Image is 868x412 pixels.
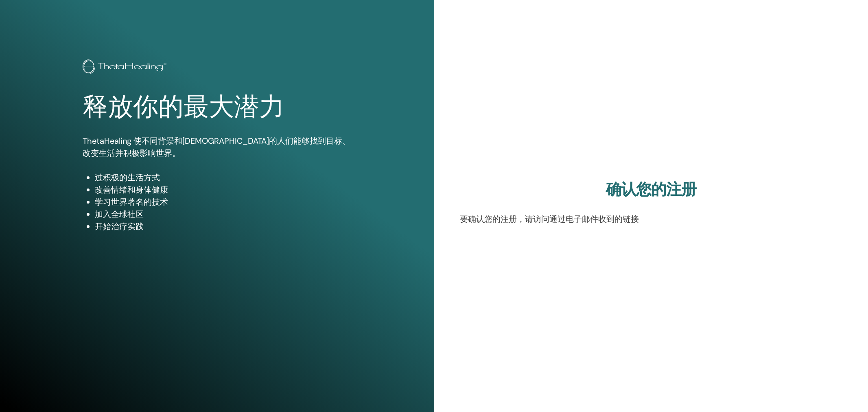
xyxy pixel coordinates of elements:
[460,213,843,225] p: 要确认您的注册，请访问通过电子邮件收到的链接
[95,171,352,184] li: 过积极的生活方式
[95,220,352,232] li: 开始治疗实践
[83,135,352,159] p: ThetaHealing 使不同背景和[DEMOGRAPHIC_DATA]的人们能够找到目标、改变生活并积极影响世界。
[83,92,352,122] h1: 释放你的最大潜力
[95,208,352,220] li: 加入全球社区
[95,196,352,208] li: 学习世界著名的技术
[95,184,352,196] li: 改善情绪和身体健康
[460,180,843,199] h2: 确认您的注册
